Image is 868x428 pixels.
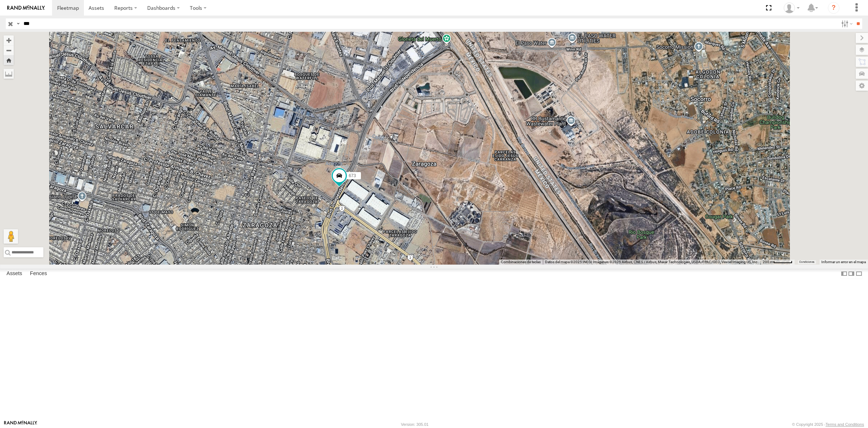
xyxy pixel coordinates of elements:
[761,260,795,265] button: Escala del mapa: 200 m por 49 píxeles
[848,269,855,279] label: Dock Summary Table to the Right
[4,45,14,55] button: Zoom out
[821,260,866,264] a: Informar un error en el mapa
[826,422,864,427] a: Terms and Conditions
[4,69,14,79] label: Measure
[799,261,814,264] a: Condiciones
[4,55,14,65] button: Zoom Home
[401,422,429,427] div: Version: 305.01
[545,260,758,264] span: Datos del mapa ©2025 INEGI Imágenes ©2025 Airbus, CNES / Airbus, Maxar Technologies, USDA/FPAC/GE...
[855,269,863,279] label: Hide Summary Table
[856,81,868,91] label: Map Settings
[792,422,864,427] div: © Copyright 2025 -
[763,260,773,264] span: 200 m
[349,173,356,178] span: 673
[781,3,802,13] div: Roberto Garcia
[828,2,839,14] i: ?
[838,18,854,29] label: Search Filter Options
[3,269,26,279] label: Assets
[4,421,37,428] a: Visit our Website
[26,269,51,279] label: Fences
[501,260,541,265] button: Combinaciones de teclas
[4,35,14,45] button: Zoom in
[841,269,848,279] label: Dock Summary Table to the Left
[4,229,18,244] button: Arrastra el hombrecito naranja al mapa para abrir Street View
[7,5,45,10] img: rand-logo.svg
[15,18,21,29] label: Search Query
